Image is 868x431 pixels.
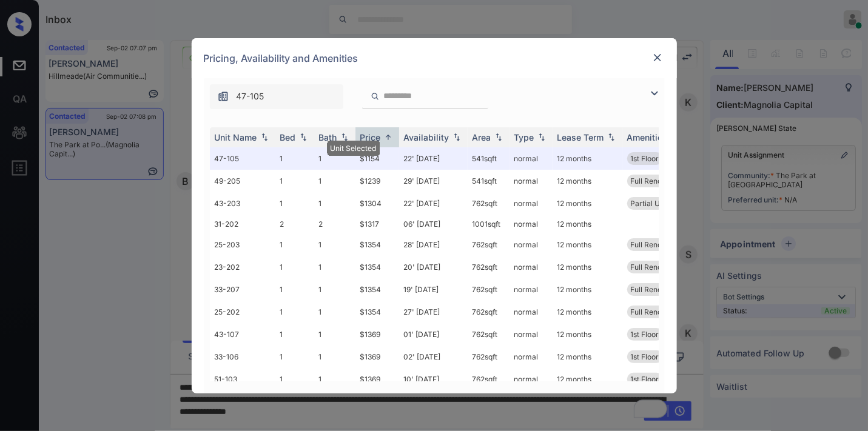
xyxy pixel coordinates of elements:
td: 12 months [553,215,622,233]
td: 1 [314,301,355,323]
td: 06' [DATE] [399,215,468,233]
td: 762 sqft [468,256,510,278]
td: 1 [314,346,355,368]
td: 541 sqft [468,147,510,170]
td: $1369 [355,346,399,368]
td: 1 [314,170,355,192]
span: Full Renovation [631,285,684,294]
td: $1317 [355,215,399,233]
img: sorting [338,133,351,141]
div: Lease Term [557,132,604,142]
td: 01' [DATE] [399,323,468,346]
span: 1st Floor [631,330,659,339]
td: normal [510,301,553,323]
td: 12 months [553,233,622,256]
td: 28' [DATE] [399,233,468,256]
td: 1 [275,256,314,278]
td: $1354 [355,256,399,278]
td: 49-205 [210,170,275,192]
td: 12 months [553,323,622,346]
td: 1 [275,323,314,346]
img: sorting [605,133,617,141]
div: Price [360,132,381,142]
td: 12 months [553,346,622,368]
td: 1 [275,301,314,323]
div: Area [473,132,491,142]
td: 29' [DATE] [399,170,468,192]
td: 43-203 [210,192,275,215]
td: $1369 [355,368,399,390]
td: 43-107 [210,323,275,346]
div: Availability [404,132,449,142]
img: icon-zuma [371,91,380,102]
td: 12 months [553,301,622,323]
td: 1 [275,192,314,215]
td: 27' [DATE] [399,301,468,323]
img: icon-zuma [647,86,662,101]
td: $1354 [355,301,399,323]
img: sorting [258,133,271,141]
td: 22' [DATE] [399,147,468,170]
td: normal [510,346,553,368]
td: normal [510,323,553,346]
td: 2 [314,215,355,233]
td: 762 sqft [468,278,510,301]
td: $1239 [355,170,399,192]
img: sorting [297,133,309,141]
td: 12 months [553,192,622,215]
span: Partial Upgrade... [631,199,690,208]
span: 47-105 [237,90,264,103]
td: 1 [275,233,314,256]
td: 25-202 [210,301,275,323]
td: normal [510,147,553,170]
td: 10' [DATE] [399,368,468,390]
td: 1 [314,233,355,256]
span: 1st Floor [631,154,659,163]
img: sorting [382,133,394,142]
div: Bed [280,132,296,142]
td: $1304 [355,192,399,215]
td: 25-203 [210,233,275,256]
div: Unit Name [215,132,257,142]
td: 762 sqft [468,192,510,215]
td: 1 [314,192,355,215]
td: $1354 [355,278,399,301]
span: 1st Floor [631,352,659,361]
td: 51-103 [210,368,275,390]
td: 20' [DATE] [399,256,468,278]
div: Amenities [627,132,668,142]
img: sorting [536,133,548,141]
span: Full Renovation [631,240,684,249]
span: Full Renovation [631,176,684,185]
td: 1 [275,170,314,192]
td: 1001 sqft [468,215,510,233]
div: Type [514,132,534,142]
td: 23-202 [210,256,275,278]
span: 1st Floor [631,375,659,384]
td: 02' [DATE] [399,346,468,368]
td: 12 months [553,170,622,192]
td: 1 [314,256,355,278]
td: 1 [275,147,314,170]
div: Bath [319,132,337,142]
td: 2 [275,215,314,233]
td: 33-207 [210,278,275,301]
td: 1 [275,346,314,368]
td: 12 months [553,147,622,170]
td: 762 sqft [468,346,510,368]
img: close [651,52,664,64]
td: $1154 [355,147,399,170]
td: 33-106 [210,346,275,368]
td: 762 sqft [468,233,510,256]
span: Full Renovation [631,307,684,316]
td: $1354 [355,233,399,256]
td: 22' [DATE] [399,192,468,215]
td: normal [510,215,553,233]
td: 541 sqft [468,170,510,192]
td: 762 sqft [468,323,510,346]
td: normal [510,233,553,256]
td: 1 [314,147,355,170]
td: 12 months [553,256,622,278]
td: 1 [314,323,355,346]
td: 12 months [553,368,622,390]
